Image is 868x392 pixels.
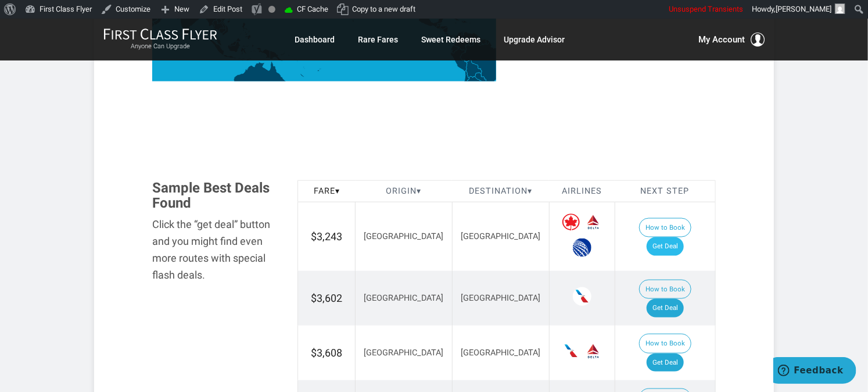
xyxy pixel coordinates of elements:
th: Origin [356,180,453,202]
a: Upgrade Advisor [504,29,565,50]
span: American Airlines [562,342,580,361]
span: Air Canada [562,213,580,231]
th: Airlines [549,180,615,202]
path: Solomon Islands [290,56,298,62]
button: My Account [698,33,765,47]
span: $3,608 [311,347,342,359]
span: My Account [698,33,745,47]
span: Delta Airlines [584,342,602,361]
a: Dashboard [295,29,335,50]
th: Destination [452,180,549,202]
span: [GEOGRAPHIC_DATA] [461,231,540,241]
img: First Class Flyer [103,28,217,40]
h3: Sample Best Deals Found [152,180,280,211]
span: American Airlines [573,287,591,306]
span: [GEOGRAPHIC_DATA] [364,231,443,241]
span: [GEOGRAPHIC_DATA] [461,293,540,303]
path: Paraguay [475,73,486,84]
span: Delta Airlines [584,213,602,231]
th: Next Step [615,180,715,202]
button: How to Book [639,218,691,238]
a: First Class FlyerAnyone Can Upgrade [103,28,217,51]
button: How to Book [639,280,691,300]
span: ▾ [417,186,421,196]
a: Get Deal [647,237,684,256]
span: ▾ [528,186,532,196]
button: How to Book [639,334,691,354]
path: Brazil [460,40,512,94]
div: Click the “get deal” button and you might find even more routes with special flash deals. [152,216,280,283]
span: United [573,238,591,257]
th: Fare [298,180,356,202]
iframe: Opens a widget where you can find more information [773,357,856,386]
span: ▾ [335,186,340,196]
span: [GEOGRAPHIC_DATA] [364,293,443,303]
a: Sweet Redeems [421,29,480,50]
path: Vanuatu [304,66,306,69]
span: Unsuspend Transients [669,5,743,13]
a: Get Deal [647,354,684,372]
path: Fiji [318,69,322,72]
span: $3,243 [311,230,342,243]
path: New Caledonia [300,74,304,77]
small: Anyone Can Upgrade [103,42,217,51]
span: [PERSON_NAME] [776,5,831,13]
span: [GEOGRAPHIC_DATA] [461,348,540,358]
span: $3,602 [311,292,342,304]
path: Bolivia [466,60,482,78]
span: [GEOGRAPHIC_DATA] [364,348,443,358]
a: Rare Fares [358,29,398,50]
a: Get Deal [647,299,684,318]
